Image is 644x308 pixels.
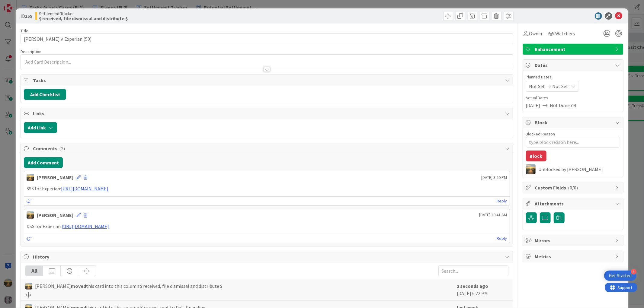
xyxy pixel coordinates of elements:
[482,174,507,181] span: [DATE] 3:20 PM
[25,13,32,19] b: 155
[39,16,128,21] b: $ received, file dismissal and distribute $
[457,282,508,297] div: [DATE] 6:22 PM
[535,62,612,69] span: Dates
[26,266,43,276] div: All
[556,30,575,37] span: Watchers
[27,223,507,230] p: DSS for Experian:
[438,265,508,276] input: Search...
[526,95,620,101] span: Actual Dates
[24,89,66,100] button: Add Checklist
[526,151,546,161] button: Block
[535,46,612,53] span: Enhancement
[526,131,555,137] label: Blocked Reason
[535,253,612,260] span: Metrics
[550,102,577,109] span: Not Done Yet
[27,174,34,181] img: AS
[37,174,73,181] div: [PERSON_NAME]
[529,83,545,90] span: Not Set
[535,184,612,191] span: Custom Fields
[24,157,63,168] button: Add Comment
[13,1,27,8] span: Support
[24,122,57,133] button: Add Link
[37,211,73,219] div: [PERSON_NAME]
[33,253,502,260] span: History
[526,74,620,80] span: Planned Dates
[21,49,41,54] span: Description
[535,119,612,126] span: Block
[59,145,65,151] span: ( 2 )
[61,186,108,192] a: [URL][DOMAIN_NAME]
[27,185,507,192] p: SSS for Experian:
[568,185,578,191] span: ( 0/0 )
[604,271,636,281] div: Open Get Started checklist, remaining modules: 4
[21,33,513,44] input: type card name here...
[21,12,32,20] span: ID
[71,283,86,289] b: moved
[535,200,612,207] span: Attachments
[526,102,540,109] span: [DATE]
[62,223,109,229] a: [URL][DOMAIN_NAME]
[526,164,536,174] img: AS
[529,30,543,37] span: Owner
[553,83,569,90] span: Not Set
[21,28,28,33] label: Title
[535,237,612,244] span: Mirrors
[27,211,34,219] img: AS
[539,167,620,172] div: Unblocked by [PERSON_NAME]
[631,269,636,275] div: 4
[457,283,489,289] b: 2 seconds ago
[25,283,32,290] img: AS
[33,145,502,152] span: Comments
[39,11,128,16] span: Settlement Tracker
[609,273,632,279] div: Get Started
[497,235,507,242] a: Reply
[33,110,502,117] span: Links
[479,212,507,218] span: [DATE] 10:41 AM
[33,77,502,84] span: Tasks
[497,197,507,205] a: Reply
[35,282,222,290] span: [PERSON_NAME] this card into this column $ received, file dismissal and distribute $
